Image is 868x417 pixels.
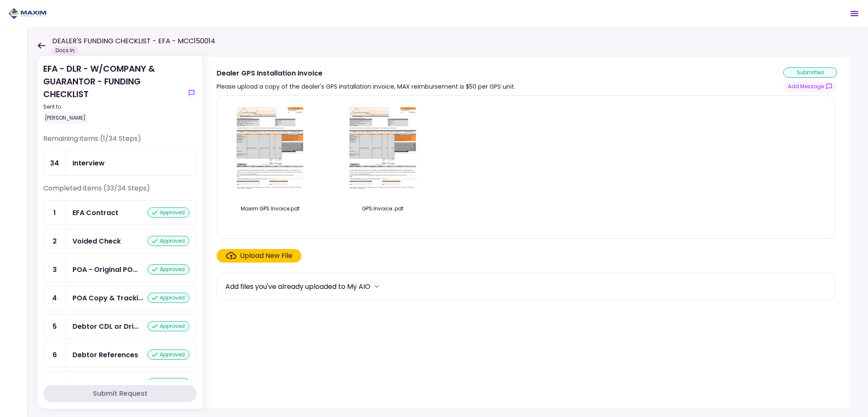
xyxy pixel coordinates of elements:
a: 3POA - Original POA (not CA or GA)approved [43,257,197,282]
div: Debtor CDL or Driver License [72,321,139,332]
div: 34 [44,151,66,175]
a: 2Voided Checkapproved [43,229,197,254]
div: approved [147,293,189,303]
div: approved [147,378,189,388]
div: Sent to: [43,103,183,111]
div: EFA Contract [72,207,118,218]
div: Add files you've already uploaded to My AIO [225,281,370,292]
button: show-messages [186,88,197,98]
div: GPS Invoice .pdf [338,205,427,213]
div: 3 Months BUSINESS Bank Statements [72,378,142,389]
div: 6 [44,343,66,367]
div: Maxim GPS Invoice.pdf [225,205,314,213]
h1: DEALER'S FUNDING CHECKLIST - EFA - MCC150014 [52,36,215,46]
div: POA - Original POA (not CA or GA) [72,264,138,275]
div: 3 [44,257,66,282]
a: 34Interview [43,151,197,176]
div: approved [147,264,189,274]
div: approved [147,321,189,331]
img: Partner icon [8,7,47,20]
a: 4POA Copy & Tracking Receiptapproved [43,285,197,311]
div: Submit Request [93,389,147,399]
button: Submit Request [43,385,197,402]
a: 73 Months BUSINESS Bank Statementsapproved [43,371,197,396]
a: 1EFA Contractapproved [43,200,197,225]
div: approved [147,207,189,218]
button: show-messages [783,81,837,92]
button: Open menu [844,3,865,24]
div: Interview [72,158,105,168]
div: Completed items (33/34 Steps) [43,183,197,200]
div: 4 [44,286,66,310]
div: 2 [44,229,66,253]
div: Dealer GPS Installation InvoicePlease upload a copy of the dealer's GPS installation invoice, MAX... [203,56,851,409]
div: 5 [44,314,66,339]
div: approved [147,236,189,246]
a: 5Debtor CDL or Driver Licenseapproved [43,314,197,339]
div: 7 [44,371,66,395]
div: Docs In [52,46,78,55]
div: Please upload a copy of the dealer's GPS installation invoice, MAX reimbursement is $50 per GPS u... [217,81,515,92]
div: Dealer GPS Installation Invoice [217,68,515,78]
div: Voided Check [72,236,121,246]
div: submitted [783,67,837,78]
div: approved [147,350,189,360]
div: 1 [44,201,66,225]
button: more [370,280,383,293]
span: Click here to upload the required document [217,249,301,263]
div: Debtor References [72,350,138,360]
div: Upload New File [240,251,292,261]
div: [PERSON_NAME] [43,112,87,123]
div: POA Copy & Tracking Receipt [72,293,143,303]
a: 6Debtor Referencesapproved [43,342,197,367]
div: Remaining items (1/34 Steps) [43,134,197,151]
div: EFA - DLR - W/COMPANY & GUARANTOR - FUNDING CHECKLIST [43,62,183,123]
